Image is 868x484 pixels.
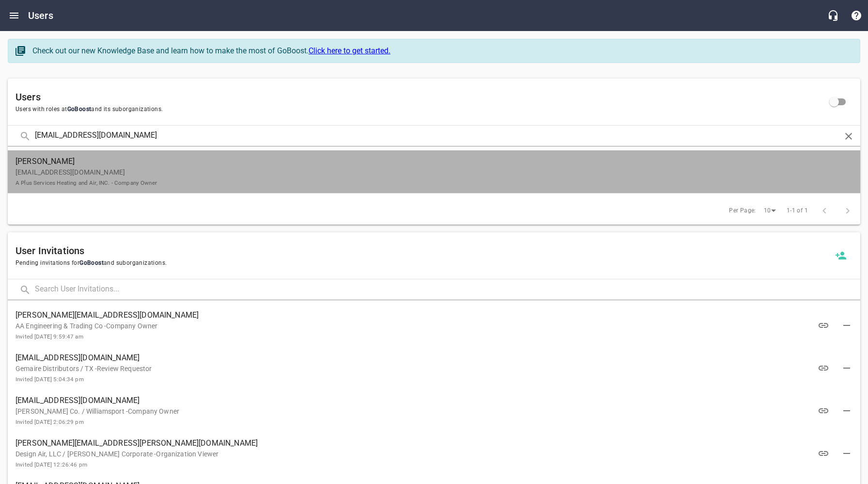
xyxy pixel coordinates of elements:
[760,204,779,217] div: 10
[787,206,808,216] span: 1-1 of 1
[15,167,845,188] p: [EMAIL_ADDRESS][DOMAIN_NAME]
[15,258,829,268] span: Pending invitations for and suborganizations.
[15,419,84,425] small: Invited [DATE] 2:06:29 pm
[835,314,858,337] button: Delete Invitation
[15,364,837,384] p: Gemaire Distributors / TX -Review Requestor
[812,314,835,337] button: View Invitation Link
[835,356,858,380] button: Delete Invitation
[829,244,852,267] a: Invite a new user to GoBoost
[15,395,837,406] span: [EMAIL_ADDRESS][DOMAIN_NAME]
[812,356,835,380] button: View Invitation Link
[2,4,26,27] button: Open drawer
[812,442,835,465] button: View Invitation Link
[821,4,845,27] button: Live Chat
[15,333,83,340] small: Invited [DATE] 9:59:47 am
[32,45,850,57] div: Check out our new Knowledge Base and learn how to make the most of GoBoost.
[35,126,833,146] input: Search Users...
[15,105,822,114] span: Users with roles at and its suborganizations.
[15,461,87,468] small: Invited [DATE] 12:26:46 pm
[15,243,829,258] h6: User Invitations
[15,437,837,449] span: [PERSON_NAME][EMAIL_ADDRESS][PERSON_NAME][DOMAIN_NAME]
[15,376,84,383] small: Invited [DATE] 5:04:34 pm
[309,46,390,55] a: Click here to get started.
[835,442,858,465] button: Delete Invitation
[15,309,837,321] span: [PERSON_NAME][EMAIL_ADDRESS][DOMAIN_NAME]
[67,106,92,113] span: GoBoost
[28,8,53,23] h6: Users
[15,89,822,105] h6: Users
[835,399,858,422] button: Delete Invitation
[35,279,860,300] input: Search User Invitations...
[15,449,837,469] p: Design Air, LLC / [PERSON_NAME] Corporate -Organization Viewer
[845,4,868,27] button: Support Portal
[812,399,835,422] button: View Invitation Link
[729,206,756,216] span: Per Page:
[15,179,157,186] small: A Plus Services Heating and Air, INC. - Company Owner
[15,352,837,364] span: [EMAIL_ADDRESS][DOMAIN_NAME]
[8,150,860,193] a: [PERSON_NAME][EMAIL_ADDRESS][DOMAIN_NAME]A Plus Services Heating and Air, INC. - Company Owner
[15,321,837,341] p: AA Engineering & Trading Co -Company Owner
[15,406,837,427] p: [PERSON_NAME] Co. / Williamsport -Company Owner
[822,90,846,113] span: Click to view all users
[15,156,845,167] span: [PERSON_NAME]
[79,259,104,266] span: GoBoost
